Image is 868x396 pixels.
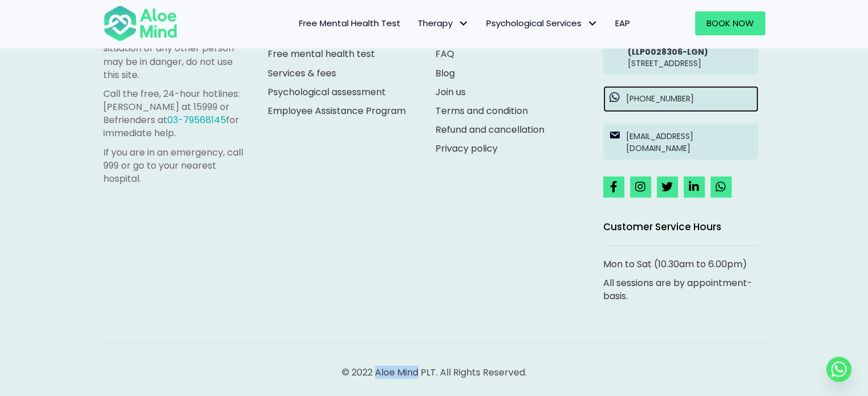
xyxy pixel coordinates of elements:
[435,123,544,136] a: Refund and cancellation
[418,17,469,29] span: Therapy
[603,220,721,234] span: Customer Service Hours
[268,67,336,80] a: Services & fees
[603,28,758,75] a: Aloe Mind PLT(LLP0028306-LGN)[STREET_ADDRESS]
[268,85,386,99] a: Psychological assessment
[435,85,466,99] a: Join us
[103,366,765,379] p: © 2022 Aloe Mind PLT. All Rights Reserved.
[103,28,245,81] p: If you are in a life-threatening situation or any other person may be in danger, do not use this ...
[103,146,245,186] p: If you are in an emergency, call 999 or go to your nearest hospital.
[706,17,754,29] span: Book Now
[409,11,478,35] a: TherapyTherapy: submenu
[615,17,630,29] span: EAP
[103,5,177,42] img: Aloe mind Logo
[603,258,758,271] p: Mon to Sat (10.30am to 6.00pm)
[192,11,639,35] nav: Menu
[167,113,226,126] a: 03-79568145
[103,87,245,140] p: Call the free, 24-hour hotlines: [PERSON_NAME] at 15999 or Befrienders at for immediate help.
[628,34,753,69] p: [STREET_ADDRESS]
[435,67,455,80] a: Blog
[268,47,375,60] a: Free mental health test
[603,86,758,112] a: [PHONE_NUMBER]
[486,17,598,29] span: Psychological Services
[584,15,601,32] span: Psychological Services: submenu
[268,104,406,117] a: Employee Assistance Program
[626,130,753,154] p: [EMAIL_ADDRESS][DOMAIN_NAME]
[435,47,454,60] a: FAQ
[435,142,498,155] a: Privacy policy
[299,17,401,29] span: Free Mental Health Test
[626,93,753,104] p: [PHONE_NUMBER]
[290,11,409,35] a: Free Mental Health Test
[826,357,851,382] a: Whatsapp
[603,276,758,303] p: All sessions are by appointment-basis.
[603,124,758,160] a: [EMAIL_ADDRESS][DOMAIN_NAME]
[478,11,607,35] a: Psychological ServicesPsychological Services: submenu
[455,15,472,32] span: Therapy: submenu
[607,11,639,35] a: EAP
[435,104,528,117] a: Terms and condition
[628,46,708,58] strong: (LLP0028306-LGN)
[695,11,765,35] a: Book Now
